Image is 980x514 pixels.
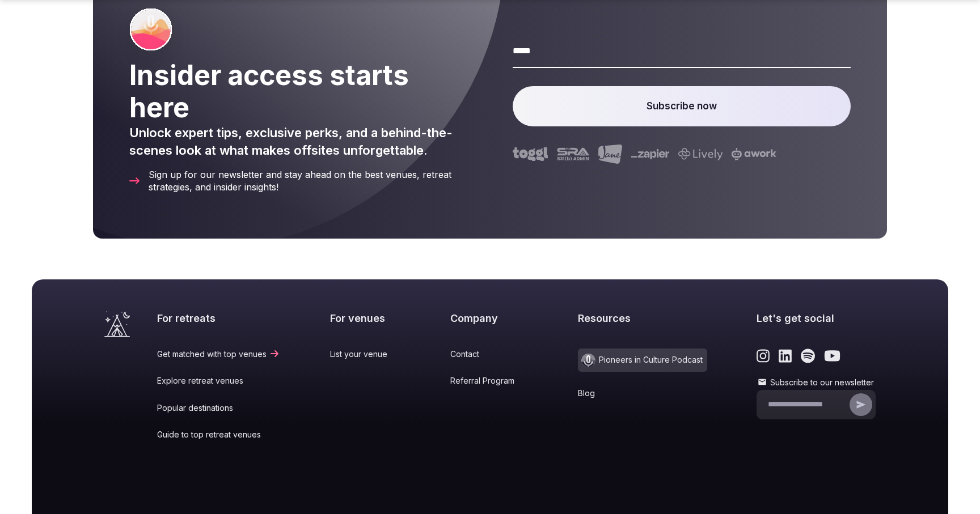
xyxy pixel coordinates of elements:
[129,124,467,159] h3: Unlock expert tips, exclusive perks, and a behind-the-scenes look at what makes offsites unforget...
[757,311,876,325] h2: Let's get social
[779,349,792,363] a: Link to the retreats and venues LinkedIn page
[450,375,528,386] a: Referral Program
[757,377,876,388] label: Subscribe to our newsletter
[157,402,280,414] a: Popular destinations
[330,311,401,325] h2: For venues
[578,388,707,399] a: Blog
[513,86,851,127] button: Subscribe now
[157,349,280,360] a: Get matched with top venues
[578,311,707,325] h2: Resources
[149,168,467,194] span: Sign up for our newsletter and stay ahead on the best venues, retreat strategies, and insider ins...
[104,311,130,337] a: Visit the homepage
[129,59,467,124] h2: Insider access starts here
[450,311,528,325] h2: Company
[801,349,815,363] a: Link to the retreats and venues Spotify page
[578,349,707,372] a: Pioneers in Culture Podcast
[157,429,280,440] a: Guide to top retreat venues
[157,375,280,386] a: Explore retreat venues
[330,349,401,360] a: List your venue
[450,349,528,360] a: Contact
[757,349,770,363] a: Link to the retreats and venues Instagram page
[157,311,280,325] h2: For retreats
[824,349,840,363] a: Link to the retreats and venues Youtube page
